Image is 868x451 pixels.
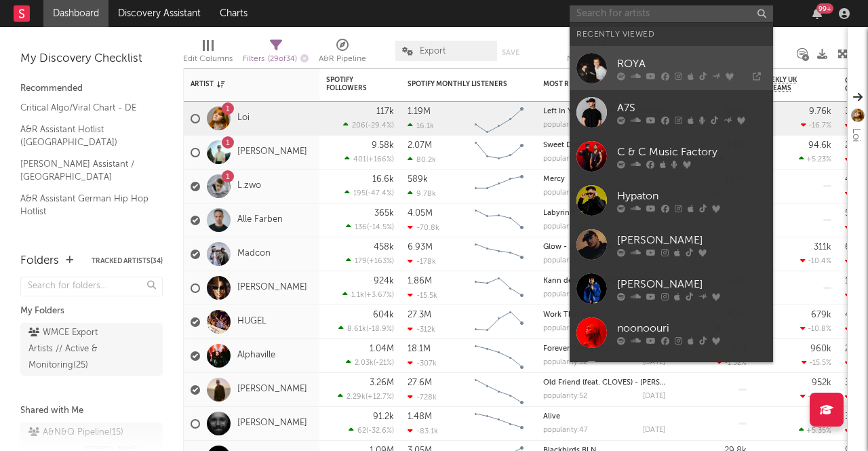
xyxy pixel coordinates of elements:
[717,358,747,367] div: -1.52 %
[408,393,437,401] div: -728k
[570,46,773,90] a: ROYA
[368,122,392,130] span: -29.4 %
[469,136,530,170] svg: Chart title
[469,271,530,305] svg: Chart title
[617,276,766,292] div: [PERSON_NAME]
[338,324,394,333] div: ( )
[543,345,665,353] div: Forever Young - Live
[343,121,394,130] div: ( )
[408,175,428,184] div: 589k
[543,393,587,400] div: popularity: 52
[543,379,723,387] a: Old Friend (feat. CLOVES) - [PERSON_NAME] Remix
[338,392,394,401] div: ( )
[374,277,394,286] div: 924k
[408,427,438,435] div: -83.1k
[191,80,292,88] div: Artist
[373,412,394,421] div: 91.2k
[812,8,822,19] button: 99+
[799,155,831,163] div: +5.23 %
[352,122,366,130] span: 206
[808,141,831,150] div: 94.6k
[347,393,366,401] span: 2.29k
[543,142,593,149] a: Sweet Dreams
[372,175,394,184] div: 16.6k
[543,121,584,129] div: popularity: 0
[469,237,530,271] svg: Chart title
[643,393,665,400] div: [DATE]
[408,107,431,116] div: 1.19M
[366,292,392,299] span: +3.67 %
[543,142,665,149] div: Sweet Dreams
[570,355,773,399] a: [PERSON_NAME]
[543,176,665,183] div: Mercy
[369,258,392,265] span: +163 %
[346,256,394,265] div: ( )
[347,326,366,333] span: 8.61k
[408,141,432,150] div: 2.07M
[20,51,163,67] div: My Discovery Checklist
[268,56,297,63] span: ( 29 of 34 )
[408,277,432,286] div: 1.86M
[237,350,275,361] a: Alphaville
[368,427,392,435] span: -32.6 %
[543,427,588,434] div: popularity: 47
[408,291,437,300] div: -15.5k
[346,358,394,367] div: ( )
[570,5,773,22] input: Search for artists
[469,305,530,339] svg: Chart title
[344,189,394,197] div: ( )
[543,413,560,420] a: Alive
[800,324,831,333] div: -10.8 %
[643,427,665,434] div: [DATE]
[355,359,374,367] span: 2.03k
[809,107,831,116] div: 9.76k
[543,243,614,251] a: Glow - Morry Remix
[237,146,307,158] a: [PERSON_NAME]
[20,191,149,219] a: A&R Assistant German Hip Hop Hotlist
[543,176,565,183] a: Mercy
[346,222,394,231] div: ( )
[543,210,665,217] div: Labyrinth
[243,51,309,68] div: Filters
[237,282,307,294] a: [PERSON_NAME]
[20,81,163,97] div: Recommended
[20,323,163,376] a: WMCE Export Artists // Active & Monitoring(25)
[801,121,831,130] div: -16.7 %
[502,49,519,56] button: Save
[408,257,436,266] div: -178k
[237,214,283,226] a: Alle Farben
[543,257,587,264] div: popularity: 19
[28,325,124,374] div: WMCE Export Artists // Active & Monitoring ( 25 )
[469,203,530,237] svg: Chart title
[543,277,680,285] a: Kann denn Liebe [PERSON_NAME] sein
[469,407,530,441] svg: Chart title
[469,102,530,136] svg: Chart title
[617,56,766,72] div: ROYA
[811,311,831,319] div: 679k
[369,224,392,231] span: -14.5 %
[543,108,665,115] div: Left In Your Love - Reggae Version
[408,325,435,334] div: -312k
[183,34,233,73] div: Edit Columns
[570,90,773,134] a: A7S
[543,155,584,163] div: popularity: 0
[408,223,439,232] div: -70.8k
[543,379,665,387] div: Old Friend (feat. CLOVES) - KOPPY Remix
[543,345,616,353] a: Forever Young - Live
[617,232,766,248] div: [PERSON_NAME]
[376,107,394,116] div: 117k
[408,359,437,368] div: -307k
[408,311,431,319] div: 27.3M
[353,156,366,163] span: 401
[570,134,773,178] a: C & C Music Factory
[355,258,367,265] span: 179
[92,258,163,264] button: Tracked Artists(34)
[408,121,434,130] div: 16.1k
[237,384,307,395] a: [PERSON_NAME]
[617,144,766,160] div: C & C Music Factory
[810,345,831,353] div: 960k
[469,339,530,373] svg: Chart title
[351,292,364,299] span: 1.1k
[28,425,123,441] div: A&N&Q Pipeline ( 15 )
[353,190,366,197] span: 195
